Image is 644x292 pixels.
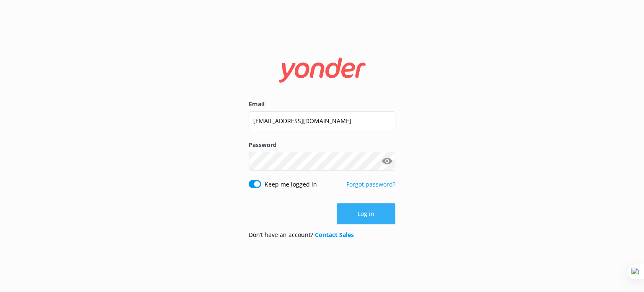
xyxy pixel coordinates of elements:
[379,153,395,170] button: Show password
[249,111,395,130] input: user@emailaddress.com
[346,180,395,188] a: Forgot password?
[337,203,395,224] button: Log in
[265,180,317,189] label: Keep me logged in
[315,231,354,239] a: Contact Sales
[249,230,354,239] p: Don’t have an account?
[249,140,395,150] label: Password
[249,100,395,109] label: Email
